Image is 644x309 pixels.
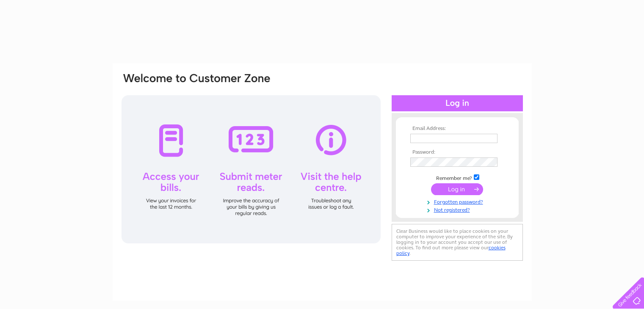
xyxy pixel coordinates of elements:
a: Not registered? [410,205,506,213]
th: Password: [408,149,506,155]
th: Email Address: [408,126,506,132]
a: cookies policy [396,245,506,256]
a: Forgotten password? [410,197,506,205]
div: Clear Business would like to place cookies on your computer to improve your experience of the sit... [392,224,523,261]
td: Remember me? [408,173,506,182]
input: Submit [431,183,483,195]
